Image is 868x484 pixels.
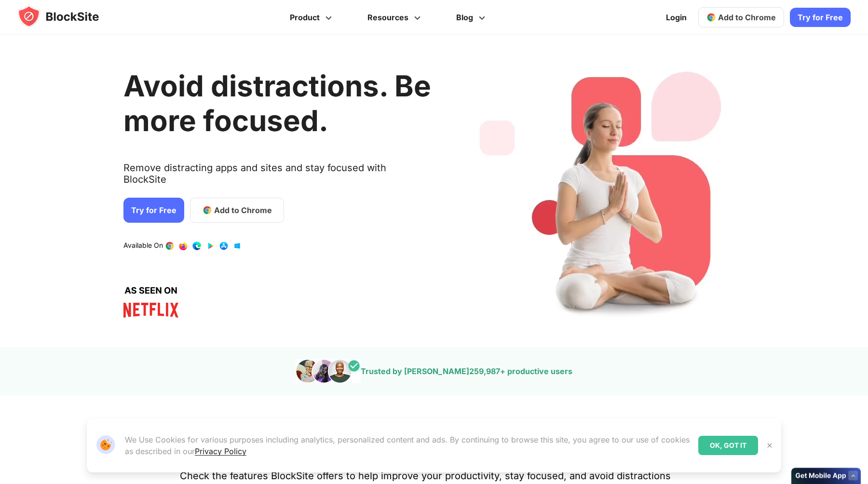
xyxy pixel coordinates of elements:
[190,198,284,223] a: Add to Chrome
[469,366,500,376] span: 259,987
[123,198,184,223] a: Try for Free
[660,6,692,29] a: Login
[123,162,431,193] text: Remove distracting apps and sites and stay focused with BlockSite
[123,68,431,138] h1: Avoid distractions. Be more focused.
[17,5,118,28] img: blocksite-icon.5d769676.svg
[195,446,246,456] a: Privacy Policy
[790,8,851,27] a: Try for Free
[706,13,716,22] img: chrome-icon.svg
[766,442,773,449] img: Close
[718,13,776,22] span: Add to Chrome
[125,434,691,457] p: We Use Cookies for various purposes including analytics, personalized content and ads. By continu...
[361,366,572,376] text: Trusted by [PERSON_NAME] + productive users
[698,7,784,27] a: Add to Chrome
[123,241,163,251] text: Available On
[698,436,758,455] div: OK, GOT IT
[296,359,361,383] img: pepole images
[214,204,272,216] span: Add to Chrome
[763,439,776,452] button: Close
